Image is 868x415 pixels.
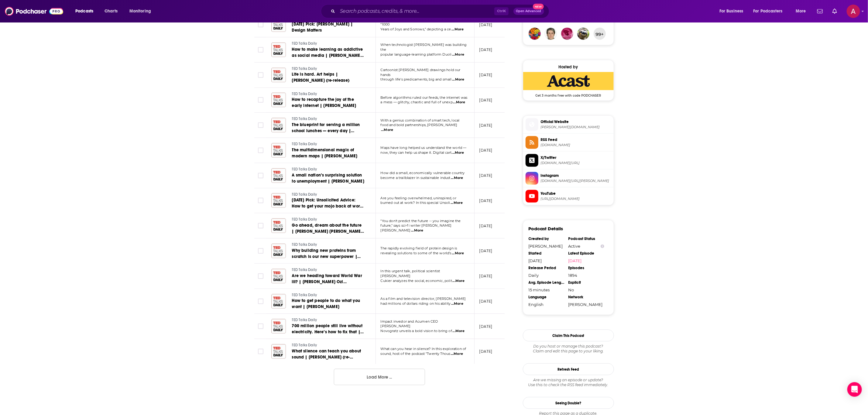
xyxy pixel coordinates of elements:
[545,28,557,40] img: padcast2021
[479,198,492,203] p: [DATE]
[541,197,611,201] span: https://www.youtube.com/@TEDx
[479,324,492,329] p: [DATE]
[381,176,451,180] span: become a trailblazer in sustainable indust
[451,176,463,180] span: ...More
[568,258,604,263] a: [DATE]
[258,273,263,279] span: Toggle select row
[568,295,604,300] div: Network
[292,248,361,265] span: Why building new proteins from scratch is our new superpower | [PERSON_NAME]
[381,68,461,77] span: Cartoonist [PERSON_NAME] drawings hold our hands
[523,397,614,409] a: Seeing Double?
[411,228,423,233] span: ...More
[479,47,492,52] p: [DATE]
[529,266,564,270] div: Release Period
[452,251,464,256] span: ...More
[292,192,317,197] span: TED Talks Daily
[753,7,783,15] span: For Podcasters
[75,7,93,15] span: Podcasts
[529,28,541,40] img: maximolucosi
[381,150,452,155] span: now, they can help us shape it. Digital cart
[292,298,365,310] a: How to get people to do what you want | [PERSON_NAME]
[5,5,63,17] img: Podchaser - Follow, Share and Rate Podcasts
[129,7,151,15] span: Monitoring
[292,122,360,139] span: The blueprint for serving a million school lunches — every day | [PERSON_NAME]
[847,5,860,18] button: Show profile menu
[258,148,263,153] span: Toggle select row
[568,302,604,307] div: [PERSON_NAME]
[292,116,365,122] a: TED Talks Daily
[523,344,614,349] span: Do you host or manage this podcast?
[292,173,364,184] span: A small nation’s surprising solution to unemployment | [PERSON_NAME]
[292,273,365,285] a: Are we heading toward World War III? | [PERSON_NAME] Ozi [PERSON_NAME]
[292,122,365,134] a: The blueprint for serving a million school lunches — every day | [PERSON_NAME]
[292,97,365,109] a: How to recapture the joy of the early internet | [PERSON_NAME]
[847,5,860,18] span: Logged in as alison.sivitz
[381,123,458,127] span: food and bold partnerships, [PERSON_NAME]
[292,242,317,247] span: TED Talks Daily
[105,7,118,15] span: Charts
[479,273,492,279] p: [DATE]
[381,251,451,255] span: revealing solutions to some of the world’s
[568,236,604,241] div: Podcast Status
[541,191,611,196] span: YouTube
[526,136,611,149] a: RSS Feed[DOMAIN_NAME]
[292,67,317,71] span: TED Talks Daily
[292,71,365,84] a: Life is hard. Art helps | [PERSON_NAME] (re-release)
[513,8,544,15] button: Open AdvancedNew
[258,173,263,178] span: Toggle select row
[479,72,492,77] p: [DATE]
[292,147,365,159] a: The multidimensional magic of modern maps | [PERSON_NAME]
[526,118,611,131] a: Official Website[PERSON_NAME][DOMAIN_NAME]
[381,329,452,333] span: Novogratz unveils a bold vision to bring of
[292,117,317,121] span: TED Talks Daily
[568,280,604,285] div: Explicit
[292,348,365,360] a: What silence can teach you about sound | [PERSON_NAME] (re-release)
[292,147,358,159] span: The multidimensional magic of modern maps | [PERSON_NAME]
[451,27,464,32] span: ...More
[381,52,452,57] span: popular language-learning platform Duoli
[830,6,839,16] a: Show notifications dropdown
[577,28,589,40] img: alnagy
[381,246,457,250] span: The rapidly evolving field of protein design is
[523,344,614,354] div: Claim and edit this page to your liking.
[479,248,492,253] p: [DATE]
[334,369,425,385] button: Load More ...
[568,244,604,249] div: Active
[568,287,604,292] div: No
[292,142,365,147] a: TED Talks Daily
[479,148,492,153] p: [DATE]
[381,118,460,122] span: With a genius combination of smart tech, local
[452,150,464,155] span: ...More
[381,77,452,81] span: through life's predicaments, big and small
[526,190,611,203] a: YouTube[URL][DOMAIN_NAME]
[292,172,365,184] a: A small nation’s surprising solution to unemployment | [PERSON_NAME]
[381,196,456,200] span: Are you feeling overwhelmed, uninspired, or
[479,173,492,178] p: [DATE]
[479,123,492,128] p: [DATE]
[541,119,611,125] span: Official Website
[541,161,611,165] span: twitter.com/TEDTalks
[292,66,365,72] a: TED Talks Daily
[847,5,860,18] img: User Profile
[292,268,317,272] span: TED Talks Daily
[292,41,317,46] span: TED Talks Daily
[568,251,604,256] div: Latest Episode
[516,10,541,13] span: Open Advanced
[791,6,814,16] button: open menu
[381,269,440,278] span: In this urgent talk, political scientist [PERSON_NAME]
[381,171,465,175] span: How did a small, economically vulnerable country
[381,223,452,232] span: future," says sci-fi writer [PERSON_NAME] [PERSON_NAME]
[338,6,494,16] input: Search podcasts, credits, & more...
[381,100,453,104] span: a mess — glitchy, chaotic and full of unexp
[568,266,604,270] div: Episodes
[452,329,465,334] span: ...More
[526,154,611,167] a: X/Twitter[DOMAIN_NAME][URL]
[479,223,492,228] p: [DATE]
[479,22,492,27] p: [DATE]
[292,323,364,341] span: 700 million people still live without electricity. Here’s how to fix that | [PERSON_NAME]
[292,197,365,209] a: [DATE] Pick: Unsolicited Advice: How to get your mojo back at work | Fixable
[594,28,606,40] button: 99+
[479,299,492,304] p: [DATE]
